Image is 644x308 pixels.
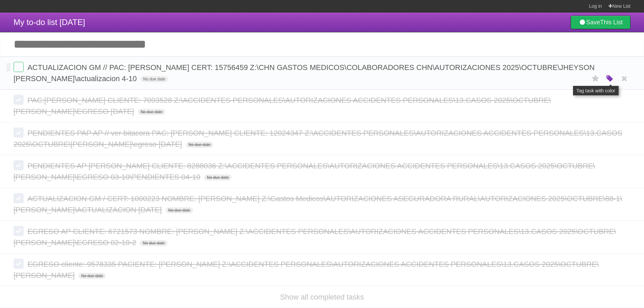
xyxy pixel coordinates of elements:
[14,160,24,170] label: Done
[166,207,193,213] span: No due date
[78,273,106,279] span: No due date
[138,109,165,115] span: No due date
[14,259,24,269] label: Done
[280,293,364,301] a: Show all completed tasks
[14,226,24,236] label: Done
[589,73,602,84] label: Star task
[14,127,24,138] label: Done
[140,240,167,246] span: No due date
[14,62,24,72] label: Done
[571,16,630,29] a: SaveThis List
[204,174,232,181] span: No due date
[14,227,616,247] span: EGRESO AP CLIENTE: 6721573 NOMBRE: [PERSON_NAME] Z:\ACCIDENTES PERSONALES\AUTORIZACIONES ACCIDENT...
[14,260,599,280] span: EGRESO cliente: 9578335 PACIENTE: [PERSON_NAME] Z:\ACCIDENTES PERSONALES\AUTORIZACIONES ACCIDENTE...
[14,162,595,181] span: PENDIENTES AP [PERSON_NAME] CLIENTE. 8288036 Z:\ACCIDENTES PERSONALES\AUTORIZACIONES ACCIDENTES P...
[14,129,622,148] span: PENDIENTES PAP AP // ver bitacora PAC: [PERSON_NAME] CLIENTE: 12024347 Z:\ACCIDENTES PERSONALES\A...
[186,142,213,148] span: No due date
[14,95,24,105] label: Done
[14,63,595,83] span: ACTUALIZACION GM // PAC: [PERSON_NAME] CERT: 15756459 Z:\CHN GASTOS MEDICOS\COLABORADORES CHN\AUT...
[14,96,551,116] span: PAC:[PERSON_NAME] CLIENTE: 7093528 Z:\ACCIDENTES PERSONALES\AUTORIZACIONES ACCIDENTES PERSONALES\...
[600,19,623,26] b: This List
[141,76,168,82] span: No due date
[14,18,85,27] span: My to-do list [DATE]
[14,194,622,214] span: ACTUALIZACION GM / CERT: 1000223 NOMBRE: [PERSON_NAME] Z:\Gastos Medicos\AUTORIZACIONES ASEGURADO...
[14,193,24,203] label: Done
